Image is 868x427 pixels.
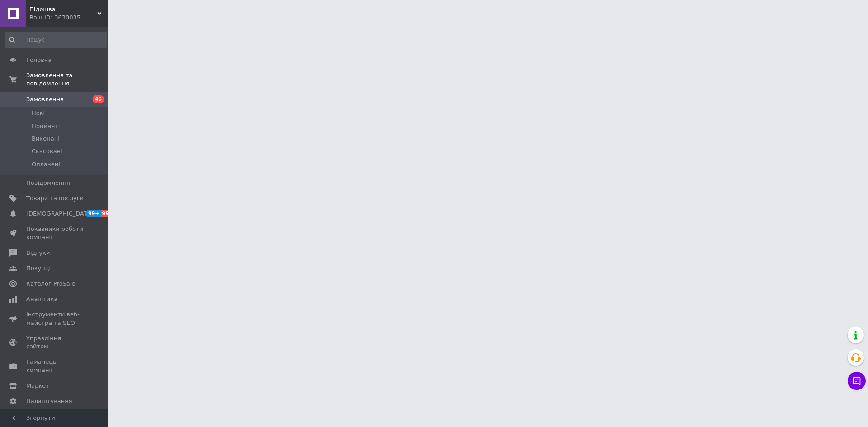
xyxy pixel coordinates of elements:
input: Пошук [5,32,107,48]
span: Нові [32,109,45,117]
span: 99+ [86,210,101,217]
span: Прийняті [32,122,60,130]
span: 46 [93,95,104,103]
span: Показники роботи компанії [26,225,84,241]
span: Повідомлення [26,179,70,187]
span: Товари та послуги [26,194,84,202]
span: 99+ [101,210,116,217]
span: Інструменти веб-майстра та SEO [26,310,84,327]
span: Управління сайтом [26,334,84,351]
span: Гаманець компанії [26,358,84,374]
span: Покупці [26,264,51,272]
span: Маркет [26,382,49,390]
span: Налаштування [26,397,72,405]
button: Чат з покупцем [848,372,866,390]
span: [DEMOGRAPHIC_DATA] [26,210,93,218]
span: Головна [26,56,52,64]
span: Підошва [29,5,97,14]
span: Замовлення та повідомлення [26,71,108,88]
span: Замовлення [26,95,64,103]
span: Відгуки [26,249,50,257]
span: Аналітика [26,295,57,303]
span: Виконані [32,135,60,143]
div: Ваш ID: 3630035 [29,14,108,22]
span: Каталог ProSale [26,280,75,288]
span: Оплачені [32,160,60,169]
span: Скасовані [32,147,62,155]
